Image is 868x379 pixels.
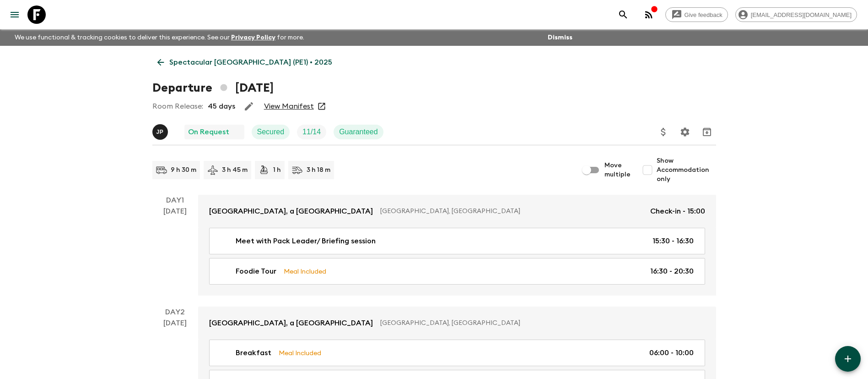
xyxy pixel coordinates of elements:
[650,266,694,277] p: 16:30 - 20:30
[209,258,705,285] a: Foodie TourMeal Included16:30 - 20:30
[264,102,314,111] a: View Manifest
[650,206,705,217] p: Check-in - 15:00
[209,340,705,366] a: BreakfastMeal Included06:00 - 10:00
[236,236,376,247] p: Meet with Pack Leader/ Briefing session
[273,165,281,175] p: 1 h
[156,128,164,136] p: J P
[676,123,694,141] button: Settings
[11,29,308,46] p: We use functional & tracking cookies to deliver this experience. See our for more.
[339,126,378,137] p: Guaranteed
[152,124,170,140] button: JP
[279,348,321,358] p: Meal Included
[198,195,716,228] a: [GEOGRAPHIC_DATA], a [GEOGRAPHIC_DATA][GEOGRAPHIC_DATA], [GEOGRAPHIC_DATA]Check-in - 15:00
[545,31,575,44] button: Dismiss
[604,161,631,179] span: Move multiple
[380,319,698,328] p: [GEOGRAPHIC_DATA], [GEOGRAPHIC_DATA]
[152,53,337,71] a: Spectacular [GEOGRAPHIC_DATA] (PE1) • 2025
[208,101,235,112] p: 45 days
[302,126,321,137] p: 11 / 14
[735,7,857,22] div: [EMAIL_ADDRESS][DOMAIN_NAME]
[297,125,326,139] div: Trip Fill
[188,126,229,137] p: On Request
[649,347,694,358] p: 06:00 - 10:00
[152,127,170,134] span: Joseph Pimentel
[171,165,196,175] p: 9 h 30 m
[169,57,332,68] p: Spectacular [GEOGRAPHIC_DATA] (PE1) • 2025
[209,318,373,329] p: [GEOGRAPHIC_DATA], a [GEOGRAPHIC_DATA]
[236,266,276,277] p: Foodie Tour
[652,236,694,247] p: 15:30 - 16:30
[307,165,330,175] p: 3 h 18 m
[152,195,198,206] p: Day 1
[614,5,632,24] button: search adventures
[665,7,728,22] a: Give feedback
[209,228,705,254] a: Meet with Pack Leader/ Briefing session15:30 - 16:30
[231,34,275,41] a: Privacy Policy
[257,126,285,137] p: Secured
[209,206,373,217] p: [GEOGRAPHIC_DATA], a [GEOGRAPHIC_DATA]
[236,347,271,358] p: Breakfast
[152,307,198,318] p: Day 2
[5,5,24,24] button: menu
[284,266,326,276] p: Meal Included
[654,123,673,141] button: Update Price, Early Bird Discount and Costs
[152,101,203,112] p: Room Release:
[679,11,728,18] span: Give feedback
[698,123,716,141] button: Archive (Completed, Cancelled or Unsynced Departures only)
[380,207,643,216] p: [GEOGRAPHIC_DATA], [GEOGRAPHIC_DATA]
[657,156,716,184] span: Show Accommodation only
[198,307,716,340] a: [GEOGRAPHIC_DATA], a [GEOGRAPHIC_DATA][GEOGRAPHIC_DATA], [GEOGRAPHIC_DATA]
[746,11,857,18] span: [EMAIL_ADDRESS][DOMAIN_NAME]
[252,125,290,139] div: Secured
[152,79,274,97] h1: Departure [DATE]
[222,165,248,175] p: 3 h 45 m
[163,206,187,296] div: [DATE]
